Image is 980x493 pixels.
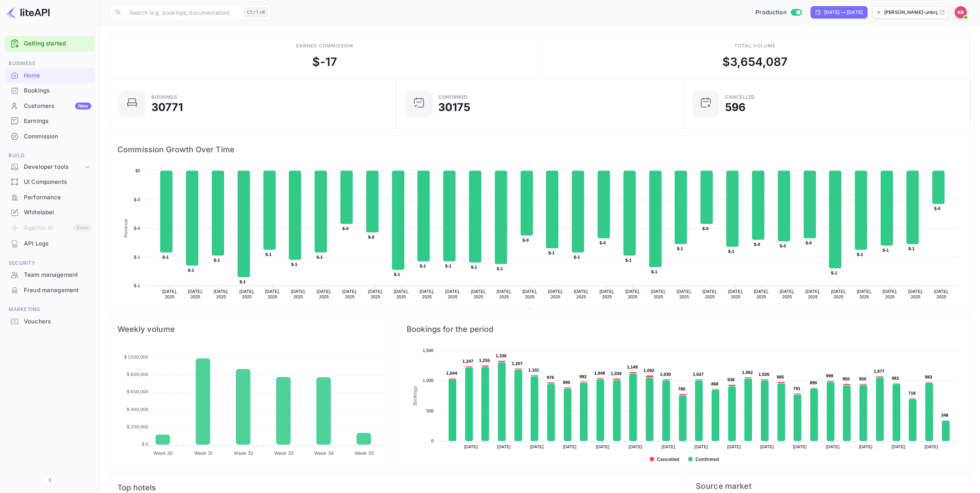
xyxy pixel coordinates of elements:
[678,387,685,391] text: 786
[471,289,486,299] text: [DATE], 2025
[759,372,769,377] text: 1,026
[134,283,140,288] text: $-1
[793,444,807,449] text: [DATE]
[5,205,95,220] div: Whitelabel
[728,289,743,299] text: [DATE], 2025
[657,457,679,462] text: Cancelled
[188,268,194,273] text: $-1
[127,407,148,412] tspan: $ 400,000
[123,219,129,237] text: Revenue
[891,444,905,449] text: [DATE]
[194,450,213,456] tspan: Week 31
[5,175,95,189] a: UI Components
[806,241,812,245] text: $-0
[857,289,872,299] text: [DATE], 2025
[563,444,577,449] text: [DATE]
[446,371,457,375] text: 1,044
[5,99,95,113] a: CustomersNew
[188,289,203,299] text: [DATE], 2025
[925,444,938,449] text: [DATE]
[471,265,477,269] text: $-1
[793,386,801,391] text: 791
[826,374,833,378] text: 999
[831,289,846,299] text: [DATE], 2025
[24,178,91,187] div: UI Components
[5,36,95,52] div: Getting started
[5,83,95,98] a: Bookings
[125,5,241,20] input: Search (e.g. bookings, documentation)
[528,368,539,372] text: 1,101
[831,271,837,275] text: $-1
[5,190,95,205] div: Performance
[534,308,554,313] text: Revenue
[884,9,938,16] p: [PERSON_NAME]-unbrg.[PERSON_NAME]...
[151,95,177,99] div: Bookings
[5,68,95,82] a: Home
[5,83,95,98] div: Bookings
[908,391,916,395] text: 718
[874,369,885,374] text: 1,077
[265,289,280,299] text: [DATE], 2025
[695,457,719,462] text: Confirmed
[5,99,95,114] div: CustomersNew
[5,259,95,268] span: Security
[135,168,140,173] text: $0
[240,289,255,299] text: [DATE], 2025
[5,305,95,314] span: Marketing
[677,246,683,251] text: $-1
[843,377,850,381] text: 950
[445,264,451,268] text: $-1
[24,193,91,202] div: Performance
[24,39,91,48] a: Getting started
[6,6,50,19] img: LiteAPI logo
[497,444,511,449] text: [DATE]
[727,377,735,382] text: 938
[727,444,741,449] text: [DATE]
[826,444,840,449] text: [DATE]
[151,102,183,113] div: 30771
[625,289,640,299] text: [DATE], 2025
[24,271,91,279] div: Team management
[934,289,949,299] text: [DATE], 2025
[24,239,91,248] div: API Logs
[314,450,334,456] tspan: Week 34
[368,235,374,239] text: $-0
[5,114,95,128] a: Earnings
[512,361,523,366] text: 1,207
[574,255,580,259] text: $-1
[117,143,963,156] span: Commission Growth Over Time
[24,317,91,326] div: Vouchers
[643,368,654,373] text: 1,092
[530,444,544,449] text: [DATE]
[5,268,95,283] div: Team management
[594,371,605,375] text: 1,048
[908,289,923,299] text: [DATE], 2025
[24,102,91,111] div: Customers
[423,378,434,383] text: 1,000
[497,266,503,271] text: $-1
[955,6,967,19] img: Kobus Roux
[234,450,253,456] tspan: Week 32
[117,323,384,335] span: Weekly volume
[5,283,95,298] div: Fraud management
[523,238,529,242] text: $-0
[127,372,148,377] tspan: $ 800,000
[214,258,220,262] text: $-1
[5,190,95,204] a: Performance
[162,289,177,299] text: [DATE], 2025
[5,68,95,83] div: Home
[24,286,91,295] div: Fraud management
[24,132,91,141] div: Commission
[134,255,140,259] text: $-1
[142,441,148,447] tspan: $ 0
[756,8,787,17] span: Production
[438,102,470,113] div: 30175
[5,205,95,219] a: Whitelabel
[214,289,229,299] text: [DATE], 2025
[780,289,795,299] text: [DATE], 2025
[153,450,173,456] tspan: Week 30
[754,242,760,247] text: $-0
[24,208,91,217] div: Whitelabel
[274,450,293,456] tspan: Week 33
[412,386,418,406] text: Bookings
